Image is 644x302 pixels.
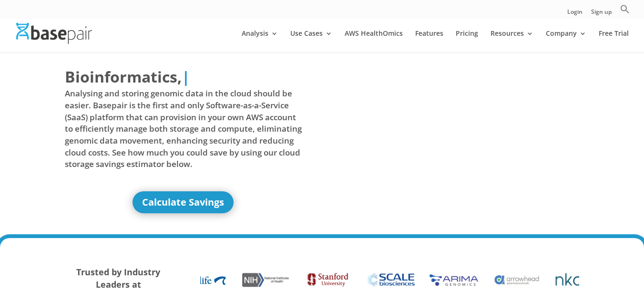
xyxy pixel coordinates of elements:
[567,9,583,19] a: Login
[242,30,278,52] a: Analysis
[133,191,234,213] a: Calculate Savings
[65,88,302,170] span: Analysing and storing genomic data in the cloud should be easier. Basepair is the first and only ...
[491,30,533,52] a: Resources
[599,30,629,52] a: Free Trial
[65,66,182,88] span: Bioinformatics,
[546,30,586,52] a: Company
[456,30,478,52] a: Pricing
[182,66,190,87] span: |
[620,4,630,14] svg: Search
[16,23,92,43] img: Basepair
[591,9,612,19] a: Sign up
[329,66,567,199] iframe: Basepair - NGS Analysis Simplified
[415,30,443,52] a: Features
[620,4,630,19] a: Search Icon Link
[345,30,403,52] a: AWS HealthOmics
[290,30,332,52] a: Use Cases
[76,266,160,290] strong: Trusted by Industry Leaders at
